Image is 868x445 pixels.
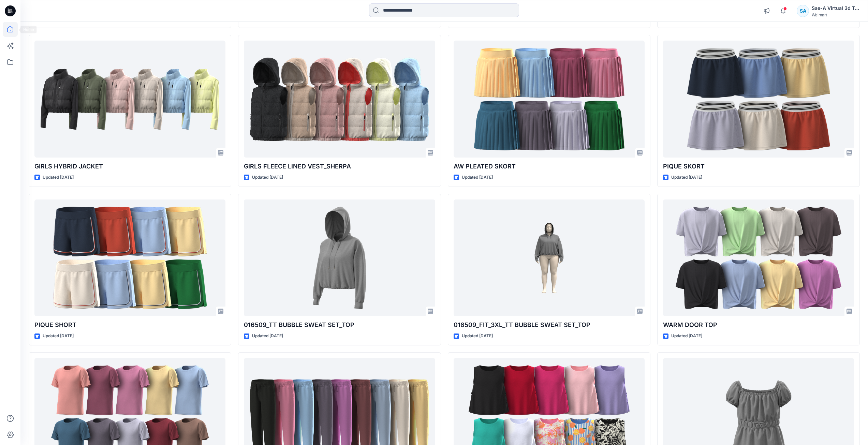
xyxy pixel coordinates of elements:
p: Updated [DATE] [671,174,702,181]
p: Updated [DATE] [462,174,493,181]
div: SA [797,5,809,17]
a: 016509_FIT_3XL_TT BUBBLE SWEAT SET_TOP [454,199,645,316]
p: AW PLEATED SKORT [454,162,645,171]
a: AW PLEATED SKORT [454,41,645,158]
p: 016509_TT BUBBLE SWEAT SET_TOP [244,320,435,330]
p: Updated [DATE] [252,174,283,181]
a: GIRLS HYBRID JACKET [34,41,225,158]
p: Updated [DATE] [43,332,74,340]
a: PIQUE SHORT [34,199,225,316]
p: 016509_FIT_3XL_TT BUBBLE SWEAT SET_TOP [454,320,645,330]
p: Updated [DATE] [43,174,74,181]
a: GIRLS FLEECE LINED VEST_SHERPA [244,41,435,158]
p: Updated [DATE] [671,332,702,340]
p: PIQUE SKORT [663,162,854,171]
p: PIQUE SHORT [34,320,225,330]
a: PIQUE SKORT [663,41,854,158]
a: 016509_TT BUBBLE SWEAT SET_TOP [244,199,435,316]
p: Updated [DATE] [252,332,283,340]
p: Updated [DATE] [462,332,493,340]
p: GIRLS HYBRID JACKET [34,162,225,171]
p: WARM DOOR TOP [663,320,854,330]
p: GIRLS FLEECE LINED VEST_SHERPA [244,162,435,171]
div: Walmart [812,12,859,17]
div: Sae-A Virtual 3d Team [812,4,859,12]
a: WARM DOOR TOP [663,199,854,316]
